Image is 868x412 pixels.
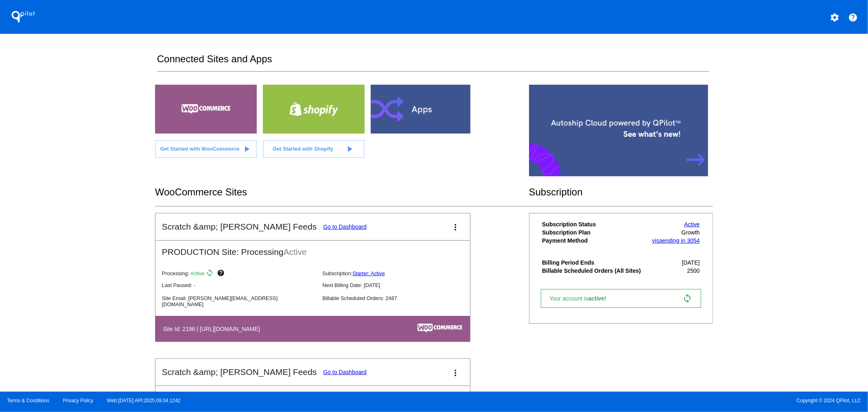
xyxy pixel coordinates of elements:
[687,267,700,274] span: 2500
[450,368,460,378] mat-icon: more_vert
[352,270,385,276] a: Starter: Active
[542,237,648,244] th: Payment Method
[162,295,316,307] p: Site Email: [PERSON_NAME][EMAIL_ADDRESS][DOMAIN_NAME]
[549,295,614,302] span: Your account is
[684,221,700,228] a: Active
[217,269,227,279] mat-icon: help
[155,241,470,257] h2: PRODUCTION Site: Processing
[542,267,648,274] th: Billable Scheduled Orders (All Sites)
[323,224,367,230] a: Go to Dashboard
[162,269,316,279] p: Processing:
[155,186,529,198] h2: WooCommerce Sites
[682,229,700,236] span: Growth
[263,140,365,158] a: Get Started with Shopify
[683,294,693,303] mat-icon: sync
[206,269,216,279] mat-icon: sync
[588,295,610,302] span: active!
[284,247,307,256] span: Active
[242,144,251,154] mat-icon: play_arrow
[157,53,709,72] h2: Connected Sites and Apps
[155,386,470,402] h2: TEST Site: Processing
[190,270,205,276] span: Active
[273,146,333,152] span: Get Started with Shopify
[160,146,239,152] span: Get Started with WooCommerce
[162,282,316,288] p: Last Paused: -
[830,13,840,22] mat-icon: settings
[542,229,648,236] th: Subscription Plan
[345,144,354,154] mat-icon: play_arrow
[652,237,700,244] a: visaending in 3054
[322,282,476,288] p: Next Billing Date: [DATE]
[323,369,367,375] a: Go to Dashboard
[450,222,460,232] mat-icon: more_vert
[541,289,701,308] a: Your account isactive! sync
[163,326,264,332] h4: Site Id: 2196 | [URL][DOMAIN_NAME]
[7,398,49,403] a: Terms & Conditions
[162,222,317,232] h2: Scratch &amp; [PERSON_NAME] Feeds
[7,9,39,25] h1: QPilot
[682,259,700,266] span: [DATE]
[652,237,662,244] span: visa
[441,398,861,403] span: Copyright © 2024 QPilot, LLC
[322,295,476,301] p: Billable Scheduled Orders: 2487
[107,398,181,403] a: Web:[DATE] API:2025.09.04.1242
[155,140,257,158] a: Get Started with WooCommerce
[542,221,648,228] th: Subscription Status
[162,367,317,377] h2: Scratch &amp; [PERSON_NAME] Feeds
[542,259,648,266] th: Billing Period Ends
[848,13,858,22] mat-icon: help
[63,398,94,403] a: Privacy Policy
[418,324,462,333] img: c53aa0e5-ae75-48aa-9bee-956650975ee5
[322,270,476,276] p: Subscription:
[529,186,713,198] h2: Subscription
